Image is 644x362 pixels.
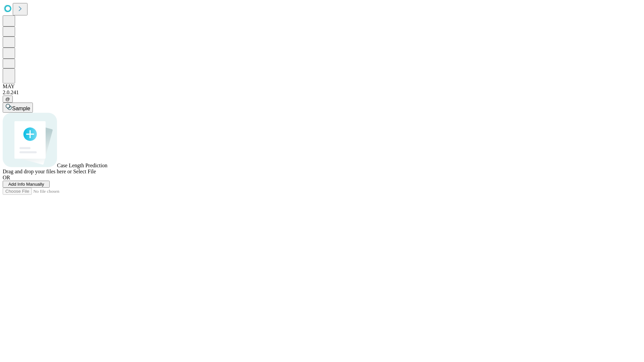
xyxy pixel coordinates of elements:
div: 2.0.241 [3,89,641,96]
span: @ [5,97,10,102]
span: Sample [12,106,30,111]
button: @ [3,96,13,103]
div: MAY [3,83,641,89]
span: Case Length Prediction [57,163,107,168]
span: Drag and drop your files here or [3,169,72,174]
button: Add Info Manually [3,181,50,188]
span: OR [3,175,10,180]
button: Sample [3,103,33,113]
span: Select File [73,169,96,174]
span: Add Info Manually [8,182,44,187]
